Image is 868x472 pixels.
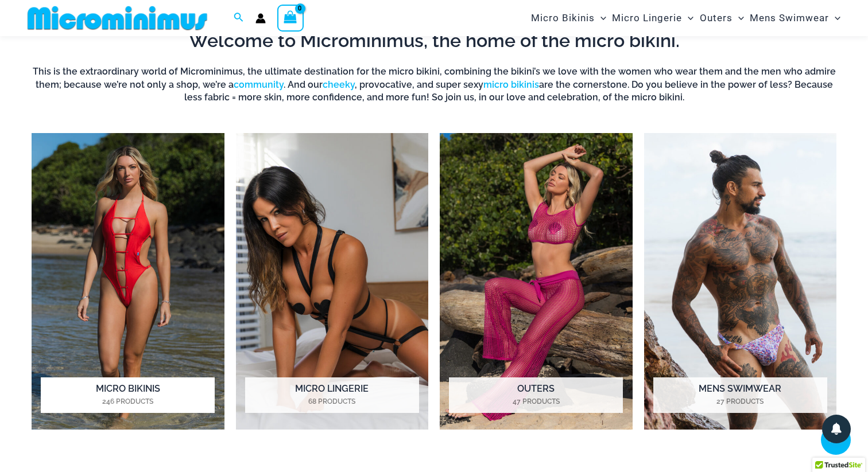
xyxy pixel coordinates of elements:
a: micro bikinis [483,79,539,90]
mark: 47 Products [449,396,623,407]
img: Mens Swimwear [644,133,837,430]
a: Search icon link [234,11,244,25]
img: Micro Bikinis [32,133,224,430]
a: View Shopping Cart, empty [277,5,304,31]
h2: Mens Swimwear [653,377,827,413]
a: Visit product category Outers [440,133,633,430]
a: cheeky [323,79,355,90]
span: Menu Toggle [829,3,840,33]
img: MM SHOP LOGO FLAT [23,5,212,31]
a: Account icon link [255,13,266,24]
span: Mens Swimwear [750,3,829,33]
a: Visit product category Mens Swimwear [644,133,837,430]
span: Menu Toggle [595,3,606,33]
a: Mens SwimwearMenu ToggleMenu Toggle [747,3,843,33]
img: Micro Lingerie [236,133,429,430]
a: Visit product category Micro Bikinis [32,133,224,430]
h2: Micro Bikinis [41,377,215,413]
mark: 27 Products [653,396,827,407]
h2: Welcome to Microminimus, the home of the micro bikini. [32,29,836,53]
span: Menu Toggle [682,3,693,33]
h2: Outers [449,377,623,413]
a: Micro BikinisMenu ToggleMenu Toggle [528,3,609,33]
a: community [234,79,284,90]
a: Visit product category Micro Lingerie [236,133,429,430]
span: Micro Lingerie [612,3,682,33]
nav: Site Navigation [526,2,845,34]
a: OutersMenu ToggleMenu Toggle [697,3,747,33]
img: Outers [440,133,633,430]
span: Menu Toggle [733,3,744,33]
h2: Micro Lingerie [245,377,419,413]
h6: This is the extraordinary world of Microminimus, the ultimate destination for the micro bikini, c... [32,65,836,104]
a: Micro LingerieMenu ToggleMenu Toggle [609,3,696,33]
span: Micro Bikinis [531,3,595,33]
mark: 68 Products [245,396,419,407]
mark: 246 Products [41,396,215,407]
span: Outers [700,3,733,33]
